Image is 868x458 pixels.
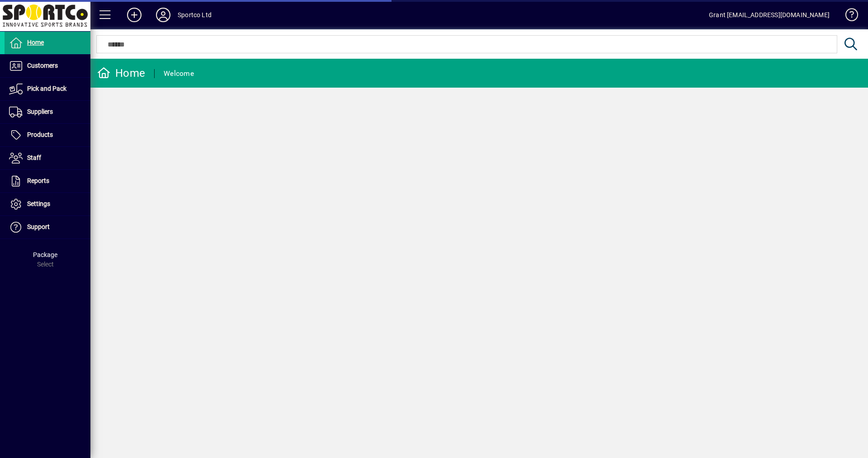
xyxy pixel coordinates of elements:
span: Products [27,131,53,138]
span: Staff [27,154,41,161]
span: Customers [27,62,58,69]
span: Home [27,39,44,46]
span: Support [27,223,50,230]
span: Reports [27,177,49,184]
div: Home [97,66,145,80]
a: Settings [5,193,90,215]
div: Sportco Ltd [178,8,212,22]
a: Pick and Pack [5,78,90,100]
a: Staff [5,147,90,169]
a: Support [5,216,90,238]
span: Pick and Pack [27,85,66,92]
a: Products [5,124,90,146]
div: Welcome [164,66,194,81]
a: Customers [5,55,90,77]
a: Suppliers [5,101,90,123]
div: Grant [EMAIL_ADDRESS][DOMAIN_NAME] [709,8,830,22]
a: Reports [5,170,90,192]
span: Suppliers [27,108,53,115]
button: Add [120,7,149,23]
span: Package [33,251,57,258]
button: Profile [149,7,178,23]
span: Settings [27,200,50,207]
a: Knowledge Base [839,2,857,31]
